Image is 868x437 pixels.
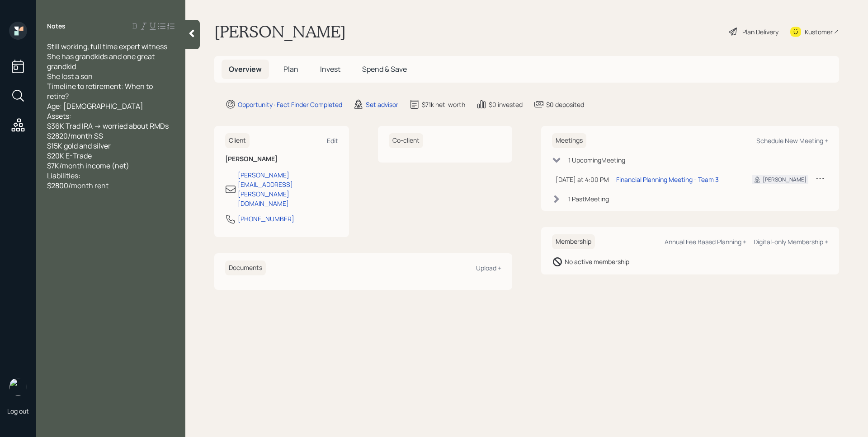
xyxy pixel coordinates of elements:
[489,100,523,109] div: $0 invested
[389,133,423,148] h6: Co-client
[225,133,250,148] h6: Client
[9,378,27,396] img: james-distasi-headshot.png
[476,264,501,272] div: Upload +
[214,22,346,42] h1: [PERSON_NAME]
[229,64,262,74] span: Overview
[366,100,398,109] div: Set advisor
[238,214,294,223] div: [PHONE_NUMBER]
[565,257,629,266] div: No active membership
[763,176,807,184] div: [PERSON_NAME]
[238,100,342,109] div: Opportunity · Fact Finder Completed
[552,133,586,148] h6: Meetings
[546,100,584,109] div: $0 deposited
[238,170,338,208] div: [PERSON_NAME][EMAIL_ADDRESS][PERSON_NAME][DOMAIN_NAME]
[665,237,746,246] div: Annual Fee Based Planning +
[225,155,338,163] h6: [PERSON_NAME]
[552,234,595,249] h6: Membership
[568,194,609,204] div: 1 Past Meeting
[556,175,609,184] div: [DATE] at 4:00 PM
[47,22,66,31] label: Notes
[568,155,625,165] div: 1 Upcoming Meeting
[756,136,828,145] div: Schedule New Meeting +
[225,260,266,275] h6: Documents
[320,64,340,74] span: Invest
[742,27,778,37] div: Plan Delivery
[805,27,833,37] div: Kustomer
[47,42,169,191] span: Still working, full time expert witness She has grandkids and one great grandkid She lost a son T...
[754,237,828,246] div: Digital-only Membership +
[616,175,719,184] div: Financial Planning Meeting - Team 3
[283,64,298,74] span: Plan
[362,64,407,74] span: Spend & Save
[422,100,465,109] div: $71k net-worth
[7,407,29,415] div: Log out
[327,136,338,145] div: Edit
